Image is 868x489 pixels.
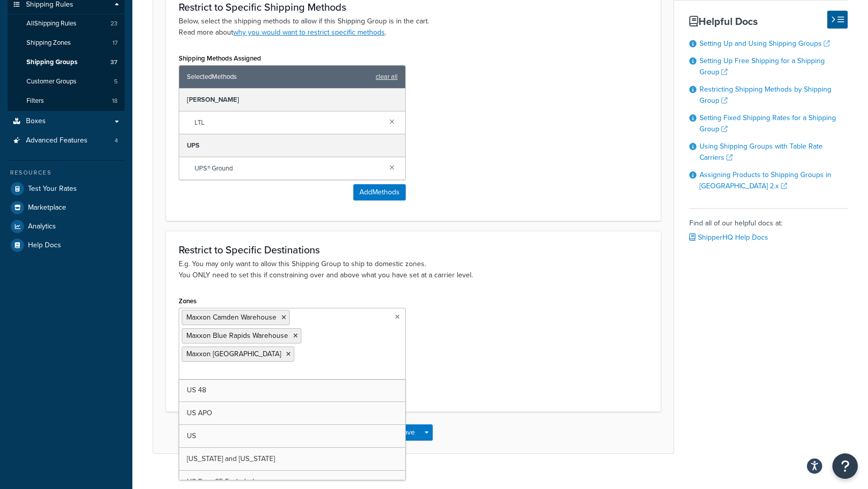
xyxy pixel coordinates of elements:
a: Help Docs [8,236,125,254]
span: 18 [112,97,118,105]
a: AllShipping Rules23 [8,14,125,33]
span: Help Docs [28,241,61,250]
div: Find all of our helpful docs at: [689,208,848,245]
span: Maxxon [GEOGRAPHIC_DATA] [186,349,281,359]
h3: Helpful Docs [689,16,848,27]
button: Save [394,424,421,441]
li: Shipping Groups [8,53,125,72]
a: US 48 [179,379,405,401]
span: 23 [110,19,118,28]
a: Filters18 [8,92,125,110]
span: Test Your Rates [28,185,77,193]
span: US [187,430,196,441]
span: UPS® Ground [194,161,381,176]
span: US APO [187,408,212,418]
button: Open Resource Center [832,453,858,479]
li: Customer Groups [8,72,125,91]
a: Advanced Features4 [8,131,125,150]
div: Resources [8,168,125,177]
li: Shipping Zones [8,34,125,52]
li: Advanced Features [8,131,125,150]
h3: Restrict to Specific Destinations [179,244,648,255]
span: [US_STATE] and [US_STATE] [187,453,275,464]
a: Shipping Zones17 [8,34,125,52]
a: [US_STATE] and [US_STATE] [179,448,405,470]
label: Zones [179,297,197,305]
span: Filters [26,97,44,105]
a: Boxes [8,112,125,131]
a: Setting Fixed Shipping Rates for a Shipping Group [699,112,836,134]
a: ShipperHQ Help Docs [689,232,768,243]
span: Shipping Groups [26,58,77,67]
span: 37 [110,58,118,67]
a: Shipping Groups37 [8,53,125,72]
p: Below, select the shipping methods to allow if this Shipping Group is in the cart. Read more about . [179,16,648,38]
span: Shipping Zones [26,39,71,47]
button: Hide Help Docs [827,11,848,28]
span: Advanced Features [26,136,88,145]
span: Customer Groups [26,77,76,86]
span: Selected Methods [187,70,371,84]
span: US Prop 65 Excluded [187,476,254,487]
div: UPS [179,134,405,157]
a: Using Shipping Groups with Table Rate Carriers [699,141,823,163]
span: Maxxon Blue Rapids Warehouse [186,330,288,341]
span: Boxes [26,117,46,126]
span: Shipping Rules [26,1,73,9]
a: US [179,425,405,447]
p: E.g. You may only want to allow this Shipping Group to ship to domestic zones. You ONLY need to s... [179,258,648,281]
a: Setting Up and Using Shipping Groups [699,38,830,49]
a: Setting Up Free Shipping for a Shipping Group [699,55,825,77]
span: Maxxon Camden Warehouse [186,312,276,323]
a: Marketplace [8,198,125,217]
span: 4 [115,136,118,145]
span: US 48 [187,385,206,395]
span: 5 [114,77,118,86]
span: 17 [113,39,118,47]
button: AddMethods [353,184,406,200]
span: Marketplace [28,204,66,212]
a: Analytics [8,217,125,236]
label: Shipping Methods Assigned [179,54,261,62]
a: US APO [179,402,405,424]
a: Restricting Shipping Methods by Shipping Group [699,84,831,106]
span: All Shipping Rules [26,19,76,28]
span: LTL [194,116,381,130]
a: Assigning Products to Shipping Groups in [GEOGRAPHIC_DATA] 2.x [699,169,831,191]
a: clear all [376,70,398,84]
a: Test Your Rates [8,180,125,198]
a: Customer Groups5 [8,72,125,91]
h3: Restrict to Specific Shipping Methods [179,2,648,13]
a: why you would want to restrict specific methods [233,27,385,38]
span: Analytics [28,222,56,231]
div: [PERSON_NAME] [179,89,405,111]
li: Filters [8,92,125,110]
